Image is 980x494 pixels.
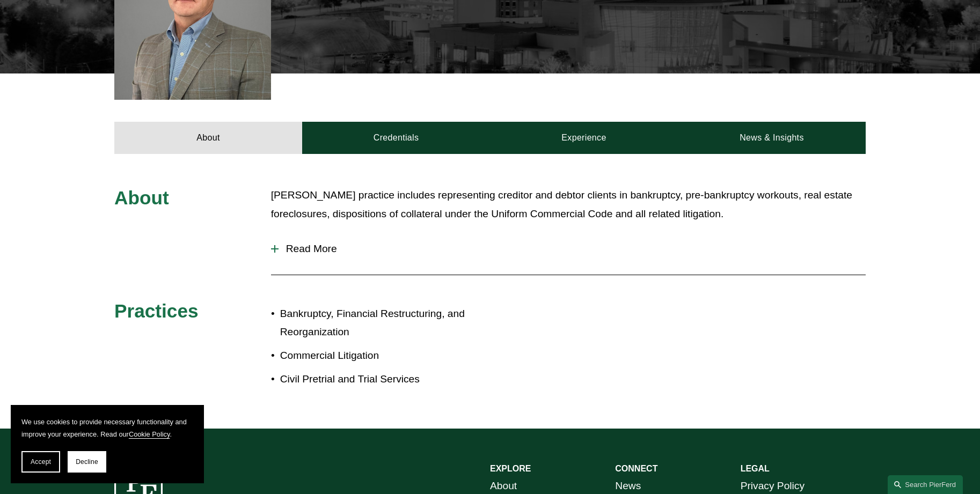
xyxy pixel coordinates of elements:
[21,416,193,440] p: We use cookies to provide necessary functionality and improve your experience. Read our .
[280,346,490,365] p: Commercial Litigation
[21,451,60,473] button: Accept
[280,305,490,342] p: Bankruptcy, Financial Restructuring, and Reorganization
[114,122,302,154] a: About
[114,187,169,208] span: About
[114,300,199,321] span: Practices
[11,405,204,483] section: Cookie banner
[31,458,51,466] span: Accept
[615,464,657,473] strong: CONNECT
[678,122,866,154] a: News & Insights
[271,235,866,263] button: Read More
[279,243,866,255] span: Read More
[490,122,678,154] a: Experience
[302,122,490,154] a: Credentials
[741,464,770,473] strong: LEGAL
[271,186,866,223] p: [PERSON_NAME] practice includes representing creditor and debtor clients in bankruptcy, pre-bankr...
[280,370,490,389] p: Civil Pretrial and Trial Services
[490,464,531,473] strong: EXPLORE
[68,451,106,473] button: Decline
[76,458,98,466] span: Decline
[888,475,963,494] a: Search this site
[129,430,170,438] a: Cookie Policy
